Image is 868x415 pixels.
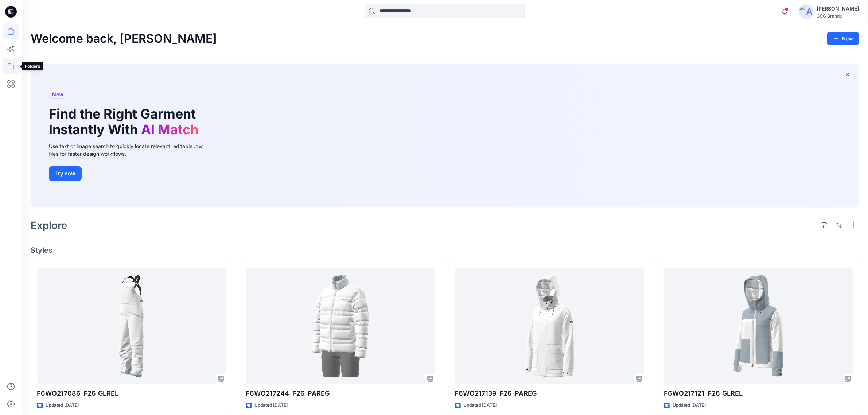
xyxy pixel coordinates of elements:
[49,106,202,137] h1: Find the Right Garment Instantly With
[31,246,859,255] h4: Styles
[246,388,435,399] p: F6WO217244_F26_PAREG
[673,402,706,409] p: Updated [DATE]
[827,32,859,45] button: New
[817,4,859,13] div: [PERSON_NAME]
[52,90,63,99] span: New
[817,13,859,19] div: CSC Brands
[31,32,217,46] h2: Welcome back, [PERSON_NAME]
[46,402,79,409] p: Updated [DATE]
[455,268,644,384] a: F6WO217139_F26_PAREG
[31,220,67,231] h2: Explore
[49,142,213,158] div: Use text or image search to quickly locate relevant, editable .bw files for faster design workflows.
[464,402,497,409] p: Updated [DATE]
[141,121,198,137] span: AI Match
[254,402,288,409] p: Updated [DATE]
[37,388,226,399] p: F6WO217086_F26_GLREL
[664,388,853,399] p: F6WO217121_F26_GLREL
[455,388,644,399] p: F6WO217139_F26_PAREG
[49,166,82,181] button: Try now
[37,268,226,384] a: F6WO217086_F26_GLREL
[799,4,814,19] img: avatar
[664,268,853,384] a: F6WO217121_F26_GLREL
[246,268,435,384] a: F6WO217244_F26_PAREG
